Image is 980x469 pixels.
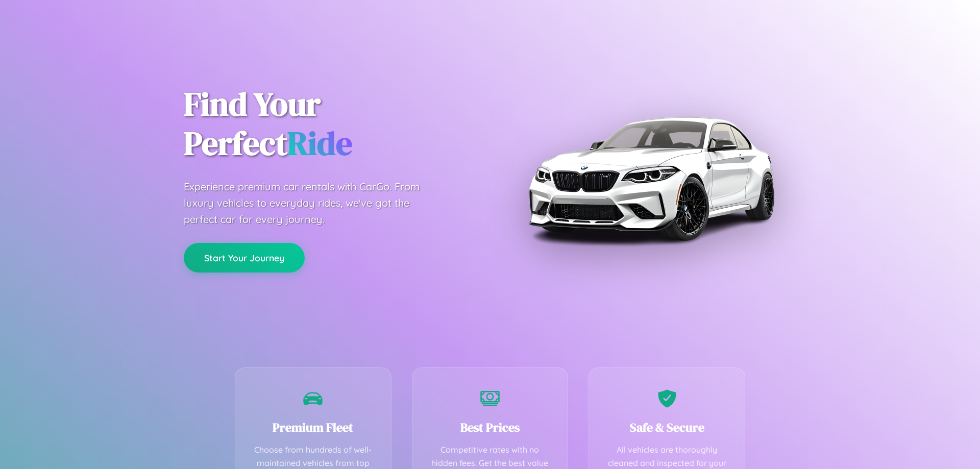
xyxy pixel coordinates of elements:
[523,51,778,306] img: Premium BMW car rental vehicle
[287,121,352,165] span: Ride
[184,85,475,163] h1: Find Your Perfect
[428,419,553,436] h3: Best Prices
[251,419,376,436] h3: Premium Fleet
[604,419,729,436] h3: Safe & Secure
[184,243,305,273] button: Start Your Journey
[184,179,439,228] p: Experience premium car rentals with CarGo. From luxury vehicles to everyday rides, we've got the ...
